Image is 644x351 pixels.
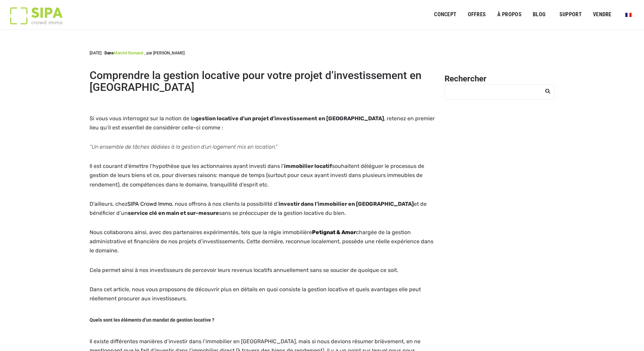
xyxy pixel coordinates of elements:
[430,7,461,22] a: Concept
[528,7,550,22] a: Blog
[10,7,63,24] img: Logo
[90,144,278,150] span: “Un ensemble de tâches dédiées à la gestion d’un logement mis en location.”
[219,210,346,216] span: sans se préoccuper de la gestion locative du bien.
[195,115,317,122] b: gestion locative d’un projet d’investissement
[104,51,114,55] span: Dans
[284,163,332,169] b: immobilier locatif
[555,7,586,22] a: SUPPORT
[493,7,526,22] a: À PROPOS
[279,201,414,207] b: investir dans l’immobilier en [GEOGRAPHIC_DATA]
[90,229,312,235] span: Nous collaborons ainsi, avec des partenaires expérimentés, tels que la régie immobilière
[90,201,279,207] span: D’ailleurs, chez , nous offrons à nos clients la possibilité d’
[90,286,421,302] span: Dans cet article, nous vous proposons de découvrir plus en détails en quoi consiste la gestion lo...
[90,317,214,323] span: Quels sont les éléments d’un mandat de gestion locative ?
[90,267,398,273] span: Cela permet ainsi à nos investisseurs de percevoir leurs revenus locatifs annuellement sans se so...
[128,210,219,216] b: service clé en main et sur-mesure
[445,74,555,84] h2: Rechercher
[90,229,433,254] span: chargée de la gestion administrative et financière de nos projets d’investissements. Cette derniè...
[90,50,185,56] div: [DATE]
[90,163,284,169] span: Il est courant d’émettre l’hypothèse que les actionnaires ayant investi dans l’
[621,8,636,21] a: Passer à
[589,7,616,22] a: VENDRE
[90,201,427,216] span: et de bénéficier d’un
[318,115,384,122] b: en [GEOGRAPHIC_DATA]
[144,51,185,55] span: , par [PERSON_NAME]
[90,163,424,187] span: souhaitent déléguer le processus de gestion de leurs biens et ce, pour diverses raisons: manque d...
[90,115,435,131] span: , retenez en premier lieu qu’il est essentiel de considérer celle-ci comme :
[114,51,143,55] a: Marché romand
[434,6,634,23] nav: Menu principal
[90,70,436,93] h1: Comprendre la gestion locative pour votre projet d’investissement en [GEOGRAPHIC_DATA]
[127,201,172,207] a: SIPA Crowd Immo
[312,229,356,235] a: Petignat & Amor
[625,13,631,17] img: Français
[463,7,490,22] a: OFFRES
[90,115,195,122] span: Si vous vous interrogez sur la notion de la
